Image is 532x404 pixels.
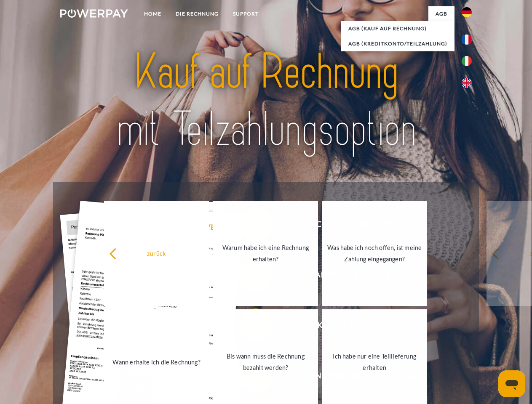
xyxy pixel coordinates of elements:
[327,351,422,373] div: Ich habe nur eine Teillieferung erhalten
[322,201,427,306] a: Was habe ich noch offen, ist meine Zahlung eingegangen?
[462,35,472,45] img: fr
[137,6,168,21] a: Home
[60,9,128,18] img: logo-powerpay-white.svg
[462,56,472,66] img: it
[218,242,313,265] div: Warum habe ich eine Rechnung erhalten?
[80,40,452,161] img: title-powerpay_de.svg
[462,78,472,88] img: en
[109,247,204,259] div: zurück
[498,370,525,397] iframe: Schaltfläche zum Öffnen des Messaging-Fensters
[109,356,204,367] div: Wann erhalte ich die Rechnung?
[327,242,422,265] div: Was habe ich noch offen, ist meine Zahlung eingegangen?
[428,6,454,21] a: agb
[341,36,454,51] a: AGB (Kreditkonto/Teilzahlung)
[168,6,226,21] a: DIE RECHNUNG
[218,351,313,373] div: Bis wann muss die Rechnung bezahlt werden?
[462,7,472,17] img: de
[226,6,266,21] a: SUPPORT
[341,21,454,36] a: AGB (Kauf auf Rechnung)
